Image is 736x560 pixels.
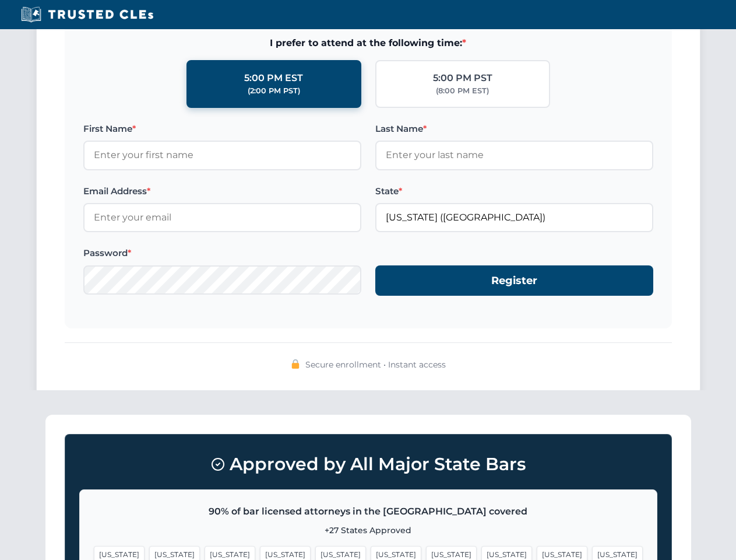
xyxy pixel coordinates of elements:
[83,36,653,51] span: I prefer to attend at the following time:
[375,265,653,296] button: Register
[248,85,300,97] div: (2:00 PM PST)
[305,358,446,371] span: Secure enrollment • Instant access
[79,449,657,480] h3: Approved by All Major State Bars
[83,203,361,232] input: Enter your email
[436,85,489,97] div: (8:00 PM EST)
[83,184,361,198] label: Email Address
[83,246,361,260] label: Password
[17,6,157,23] img: Trusted CLEs
[375,141,653,170] input: Enter your last name
[94,504,643,519] p: 90% of bar licensed attorneys in the [GEOGRAPHIC_DATA] covered
[375,184,653,198] label: State
[244,71,303,86] div: 5:00 PM EST
[83,141,361,170] input: Enter your first name
[375,203,653,232] input: Arizona (AZ)
[94,524,643,537] p: +27 States Approved
[83,122,361,136] label: First Name
[375,122,653,136] label: Last Name
[291,359,300,369] img: 🔒
[433,71,492,86] div: 5:00 PM PST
